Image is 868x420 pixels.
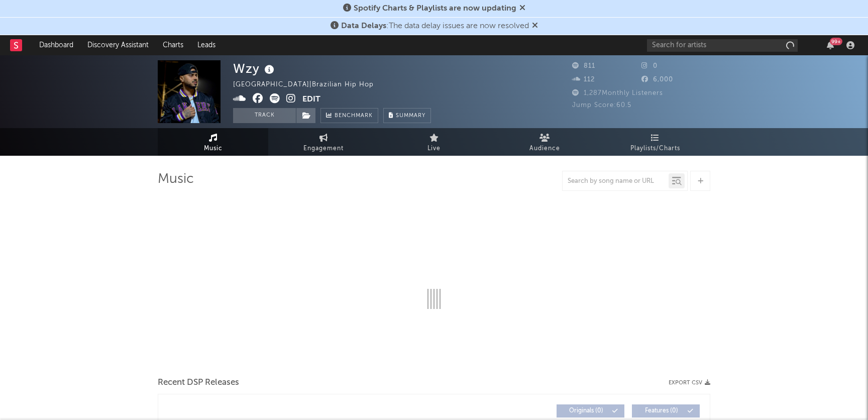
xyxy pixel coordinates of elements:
[827,41,834,49] button: 99+
[379,128,489,156] a: Live
[335,110,373,122] span: Benchmark
[204,143,223,155] span: Music
[233,79,385,91] div: [GEOGRAPHIC_DATA] | Brazilian Hip Hop
[563,408,609,414] span: Originals ( 0 )
[572,63,595,69] span: 811
[383,108,431,123] button: Summary
[268,128,379,156] a: Engagement
[529,143,560,155] span: Audience
[303,143,344,155] span: Engagement
[641,76,673,83] span: 6,000
[32,35,80,55] a: Dashboard
[830,38,842,45] div: 99 +
[156,35,190,55] a: Charts
[158,128,268,156] a: Music
[563,177,669,185] input: Search by song name or URL
[532,22,538,30] span: Dismiss
[572,102,631,109] span: Jump Score: 60.5
[572,90,663,96] span: 1,287 Monthly Listeners
[427,143,441,155] span: Live
[557,404,624,417] button: Originals(0)
[632,404,700,417] button: Features(0)
[600,128,710,156] a: Playlists/Charts
[354,5,516,13] span: Spotify Charts & Playlists are now updating
[638,408,685,414] span: Features ( 0 )
[80,35,156,55] a: Discovery Assistant
[396,113,425,119] span: Summary
[641,63,658,69] span: 0
[158,377,239,389] span: Recent DSP Releases
[630,143,680,155] span: Playlists/Charts
[302,93,320,106] button: Edit
[669,380,710,386] button: Export CSV
[233,108,296,123] button: Track
[489,128,600,156] a: Audience
[233,60,277,77] div: Wzy
[519,5,525,13] span: Dismiss
[320,108,378,123] a: Benchmark
[647,39,798,52] input: Search for artists
[572,76,595,83] span: 112
[341,22,529,30] span: : The data delay issues are now resolved
[190,35,223,55] a: Leads
[341,22,386,30] span: Data Delays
